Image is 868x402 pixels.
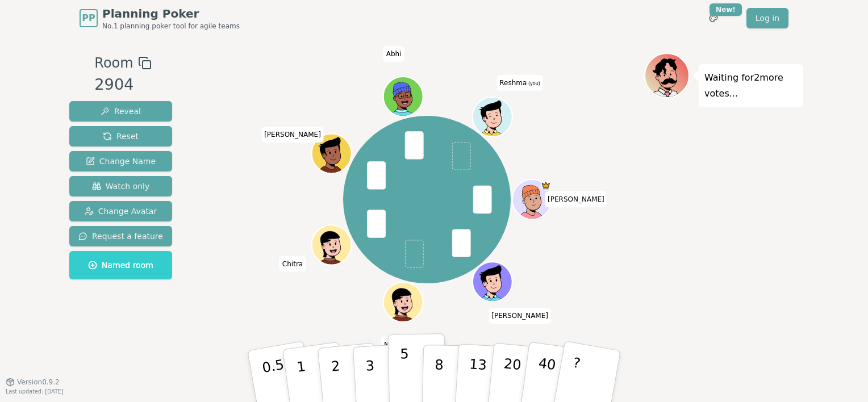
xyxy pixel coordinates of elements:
[527,81,540,86] span: (you)
[279,256,306,272] span: Click to change your name
[78,231,163,242] span: Request a feature
[6,378,60,387] button: Version0.9.2
[545,191,607,207] span: Click to change your name
[69,176,172,196] button: Watch only
[94,73,151,97] div: 2904
[80,6,240,31] a: PPPlanning PokerNo.1 planning poker tool for agile teams
[703,8,724,28] button: New!
[261,127,324,143] span: Click to change your name
[474,98,511,136] button: Click to change your avatar
[69,151,172,171] button: Change Name
[82,11,95,25] span: PP
[86,156,156,167] span: Change Name
[92,181,150,192] span: Watch only
[69,126,172,146] button: Reset
[710,3,742,16] div: New!
[69,251,172,279] button: Named room
[69,101,172,122] button: Reveal
[746,8,788,28] a: Log in
[69,201,172,221] button: Change Avatar
[17,378,60,387] span: Version 0.9.2
[103,131,139,142] span: Reset
[489,308,551,324] span: Click to change your name
[94,53,133,73] span: Room
[6,388,64,395] span: Last updated: [DATE]
[102,22,240,31] span: No.1 planning poker tool for agile teams
[496,75,543,91] span: Click to change your name
[85,206,157,217] span: Change Avatar
[101,106,141,117] span: Reveal
[541,181,552,191] span: Steve is the host
[69,226,172,246] button: Request a feature
[88,259,153,271] span: Named room
[383,46,404,62] span: Click to change your name
[102,6,240,22] span: Planning Poker
[704,70,798,102] p: Waiting for 2 more votes...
